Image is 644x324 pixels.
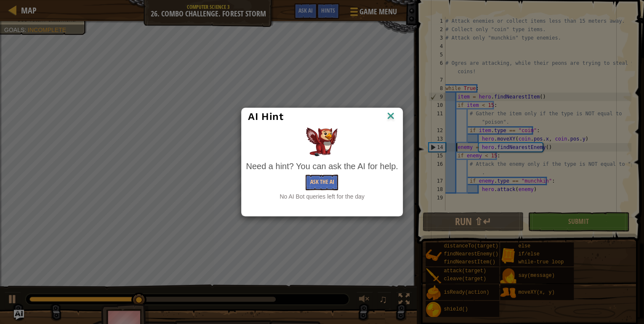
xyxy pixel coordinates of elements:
[385,110,396,123] img: IconClose.svg
[306,175,338,190] button: Ask the AI
[246,192,398,201] div: No AI Bot queries left for the day
[306,127,338,156] img: AI Hint Animal
[246,160,398,173] div: Need a hint? You can ask the AI for help.
[248,111,283,122] span: AI Hint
